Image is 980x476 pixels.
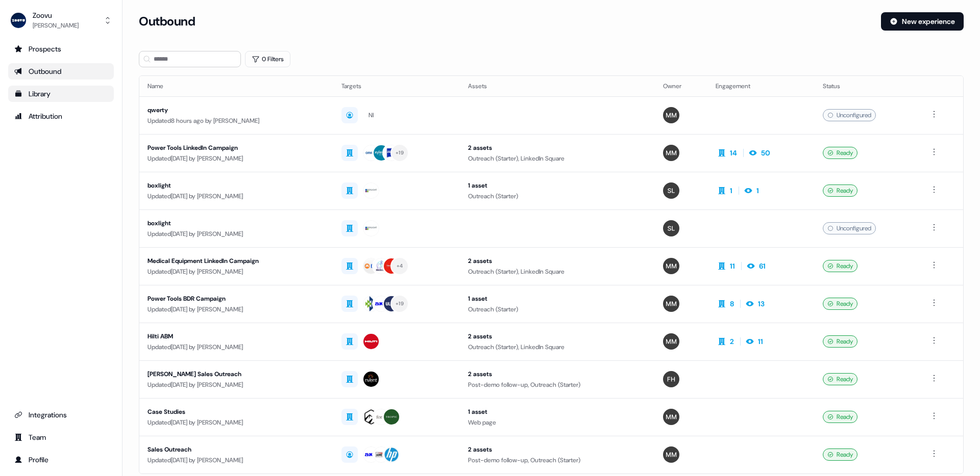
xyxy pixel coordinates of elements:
div: Updated [DATE] by [PERSON_NAME] [148,229,325,239]
div: Medical Equipment LinkedIn Campaign [148,256,325,266]
img: Freddie [663,371,679,387]
div: Ready [823,448,857,461]
th: Targets [333,76,460,96]
th: Engagement [707,76,815,96]
div: 61 [759,261,766,271]
div: 2 [730,336,734,347]
div: Outreach (Starter), LinkedIn Square [468,153,647,164]
button: Zoovu[PERSON_NAME] [8,8,114,33]
a: Go to profile [8,452,114,468]
img: Morgan [663,107,679,123]
div: Web page [468,417,647,428]
a: Go to templates [8,86,114,102]
div: Outreach (Starter), LinkedIn Square [468,267,647,277]
div: 2 assets [468,444,647,455]
th: Owner [655,76,707,96]
div: 2 assets [468,369,647,379]
div: 1 asset [468,294,647,304]
div: Ready [823,411,857,423]
div: [PERSON_NAME] Sales Outreach [148,369,325,379]
div: 1 asset [468,407,647,417]
th: Assets [460,76,655,96]
button: New experience [881,12,964,31]
img: Morgan [663,296,679,312]
div: + 19 [396,299,404,308]
div: Outbound [14,66,108,76]
div: [PERSON_NAME] [33,20,79,31]
div: qwerty [148,105,325,115]
div: Prospects [14,44,108,54]
div: Updated [DATE] by [PERSON_NAME] [148,455,325,465]
img: Morgan [663,333,679,350]
div: Sales Outreach [148,444,325,455]
div: Power Tools BDR Campaign [148,294,325,304]
div: Post-demo follow-up, Outreach (Starter) [468,455,647,465]
img: Morgan [663,409,679,425]
div: Ready [823,335,857,348]
div: Library [14,89,108,99]
div: Outreach (Starter), LinkedIn Square [468,342,647,352]
div: Updated [DATE] by [PERSON_NAME] [148,417,325,428]
div: 1 asset [468,180,647,191]
div: Unconfigured [823,222,876,234]
div: Integrations [14,410,108,420]
div: Ready [823,147,857,159]
div: 13 [758,299,765,309]
div: Case Studies [148,407,325,417]
div: Hilti ABM [148,331,325,341]
div: Unconfigured [823,109,876,121]
div: Attribution [14,111,108,121]
a: Go to outbound experience [8,63,114,80]
div: Ready [823,260,857,272]
div: + 4 [397,261,403,271]
button: 0 Filters [245,51,290,67]
h3: Outbound [139,14,195,29]
div: Updated [DATE] by [PERSON_NAME] [148,267,325,277]
div: 8 [730,299,734,309]
div: Profile [14,455,108,465]
th: Status [815,76,920,96]
img: Spencer [663,182,679,199]
div: Ready [823,298,857,310]
div: Ready [823,184,857,197]
div: Outreach (Starter) [468,191,647,201]
img: Morgan [663,145,679,161]
div: 11 [730,261,735,271]
div: Zoovu [33,10,79,20]
div: Power Tools LinkedIn Campaign [148,143,325,153]
div: 1 [756,186,759,196]
a: Go to team [8,429,114,445]
div: Updated [DATE] by [PERSON_NAME] [148,304,325,314]
div: Post-demo follow-up, Outreach (Starter) [468,380,647,390]
div: 1 [730,186,732,196]
div: Outreach (Starter) [468,304,647,314]
img: Morgan [663,258,679,274]
div: Updated [DATE] by [PERSON_NAME] [148,380,325,390]
div: Updated 8 hours ago by [PERSON_NAME] [148,116,325,126]
div: boxlight [148,180,325,191]
a: Go to prospects [8,41,114,57]
div: Updated [DATE] by [PERSON_NAME] [148,342,325,352]
div: 50 [761,148,770,158]
div: Ready [823,373,857,385]
img: Spencer [663,220,679,236]
div: Updated [DATE] by [PERSON_NAME] [148,153,325,164]
a: Go to attribution [8,108,114,124]
div: 2 assets [468,331,647,341]
div: 11 [758,336,763,347]
div: + 19 [396,148,404,157]
img: Morgan [663,446,679,463]
div: boxlight [148,218,325,228]
div: NI [369,110,374,120]
div: Team [14,432,108,442]
div: 2 assets [468,143,647,153]
div: 14 [730,148,737,158]
div: 2 assets [468,256,647,266]
div: Updated [DATE] by [PERSON_NAME] [148,191,325,201]
a: Go to integrations [8,407,114,423]
th: Name [139,76,333,96]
